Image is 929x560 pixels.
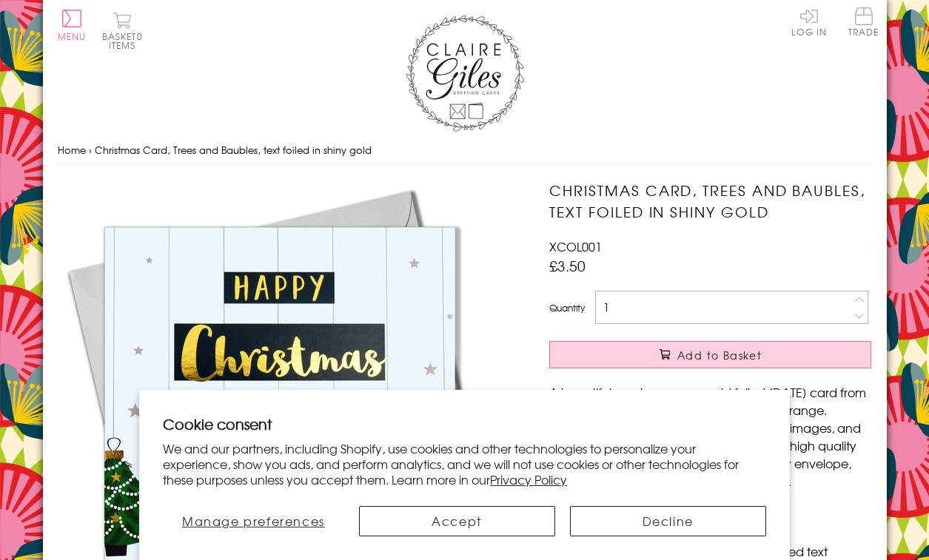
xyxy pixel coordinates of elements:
span: Manage preferences [182,512,325,530]
span: 0 items [109,30,143,52]
a: Trade [848,7,879,39]
span: Trade [848,7,879,36]
button: Manage preferences [163,506,343,536]
a: Home [58,143,86,157]
label: Quantity [549,301,585,314]
nav: breadcrumbs [58,135,872,166]
button: Accept [359,506,555,536]
span: Menu [58,30,87,43]
span: XCOL001 [549,237,602,255]
span: › [89,143,92,157]
button: Menu [58,10,87,41]
button: Basket0 items [102,12,143,50]
img: Claire Giles Greetings Cards [406,15,524,132]
span: Add to Basket [677,348,762,362]
h1: Christmas Card, Trees and Baubles, text foiled in shiny gold [549,180,871,223]
button: Add to Basket [549,341,871,368]
button: Decline [570,506,766,536]
span: Christmas Card, Trees and Baubles, text foiled in shiny gold [95,143,372,157]
p: A beautiful, contemporary, gold foiled [DATE] card from the amazing [PERSON_NAME] Colour Pop rang... [549,383,871,490]
p: We and our partners, including Shopify, use cookies and other technologies to personalize your ex... [163,441,766,487]
span: £3.50 [549,255,586,276]
a: Privacy Policy [490,470,567,488]
a: Log In [791,7,827,36]
h2: Cookie consent [163,414,766,434]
